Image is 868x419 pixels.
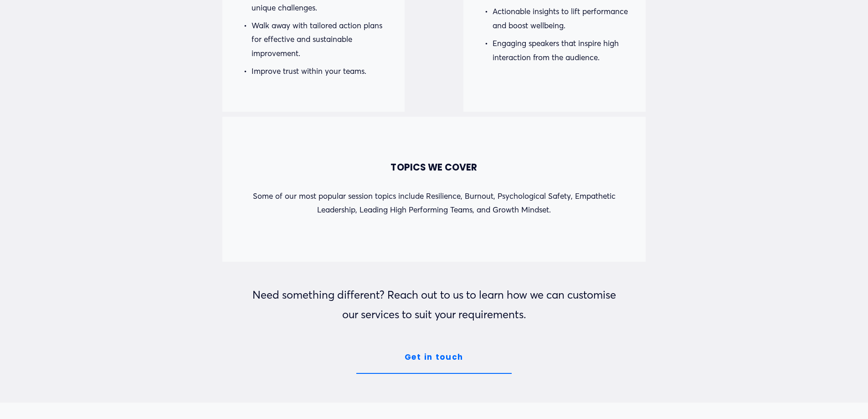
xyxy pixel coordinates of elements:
[356,341,512,374] a: Get in touch
[390,161,477,174] strong: TOPICS WE COVER
[248,189,620,217] p: Some of our most popular session topics include Resilience, Burnout, Psychological Safety, Empath...
[252,64,394,78] p: Improve trust within your teams.
[252,19,394,61] p: Walk away with tailored action plans for effective and sustainable improvement.
[493,36,635,64] p: Engaging speakers that inspire high interaction from the audience.
[493,5,635,32] p: Actionable insights to lift performance and boost wellbeing.
[249,285,619,325] p: Need something different? Reach out to us to learn how we can customise our services to suit your...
